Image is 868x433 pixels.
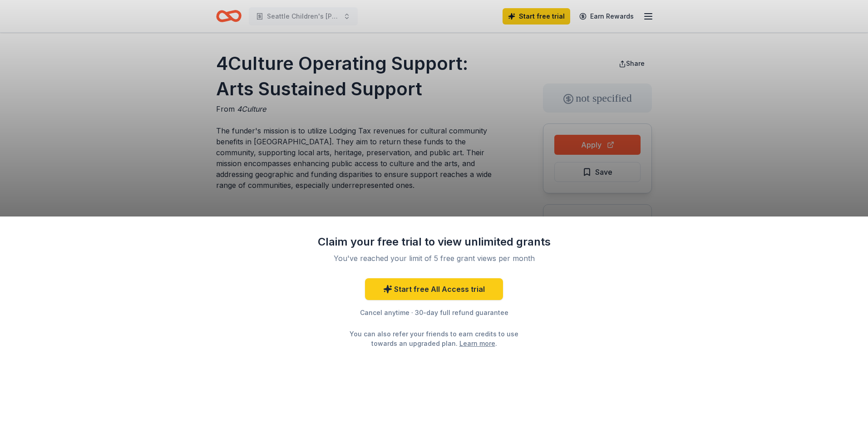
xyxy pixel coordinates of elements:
div: You've reached your limit of 5 free grant views per month [327,253,541,264]
a: Learn more [459,339,495,348]
a: Start free All Access trial [365,278,503,300]
div: You can also refer your friends to earn credits to use towards an upgraded plan. . [341,329,527,348]
div: Cancel anytime · 30-day full refund guarantee [316,307,552,318]
div: Claim your free trial to view unlimited grants [316,235,552,249]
